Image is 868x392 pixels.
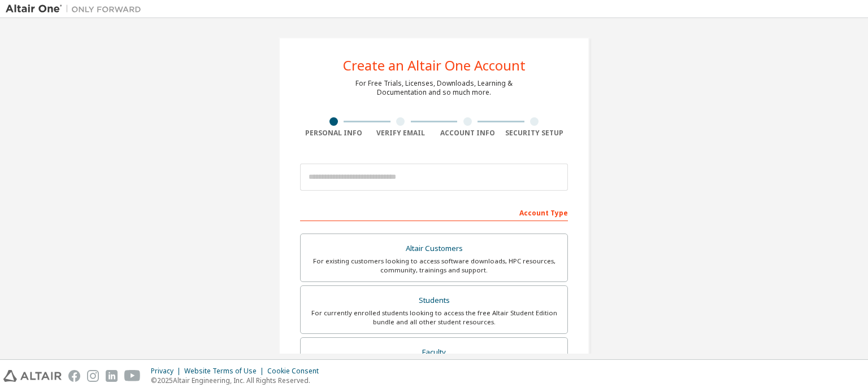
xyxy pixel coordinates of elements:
img: facebook.svg [68,370,80,382]
div: Cookie Consent [267,367,325,376]
div: Personal Info [300,129,367,138]
img: linkedin.svg [106,370,118,382]
div: Create an Altair One Account [343,59,526,72]
img: instagram.svg [87,370,99,382]
div: Account Info [434,129,501,138]
div: For currently enrolled students looking to access the free Altair Student Edition bundle and all ... [307,309,561,327]
div: For existing customers looking to access software downloads, HPC resources, community, trainings ... [307,257,561,275]
div: Website Terms of Use [184,367,267,376]
div: Security Setup [501,129,568,138]
img: altair_logo.svg [3,370,62,382]
div: For Free Trials, Licenses, Downloads, Learning & Documentation and so much more. [355,79,513,97]
img: youtube.svg [124,370,141,382]
div: Verify Email [367,129,435,138]
div: Students [307,293,561,309]
p: © 2025 Altair Engineering, Inc. All Rights Reserved. [151,376,325,385]
img: Altair One [6,3,147,15]
div: Privacy [151,367,184,376]
div: Account Type [300,203,568,221]
div: Faculty [307,345,561,360]
div: Altair Customers [307,241,561,257]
